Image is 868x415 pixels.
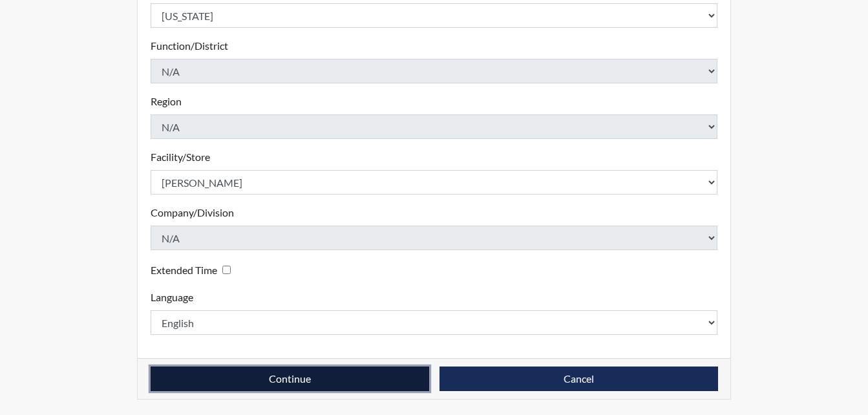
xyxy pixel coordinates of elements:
div: Checking this box will provide the interviewee with an accomodation of extra time to answer each ... [151,261,236,279]
label: Region [151,94,182,109]
button: Continue [151,367,429,391]
button: Cancel [439,367,718,391]
label: Extended Time [151,262,217,278]
label: Facility/Store [151,149,210,165]
label: Language [151,290,193,305]
label: Function/District [151,38,228,54]
label: Company/Division [151,205,234,220]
